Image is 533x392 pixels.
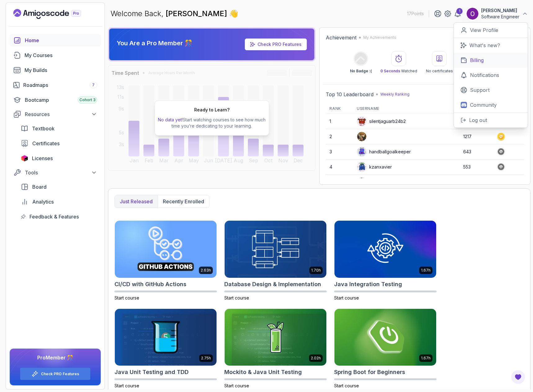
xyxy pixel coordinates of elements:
button: Log out [454,112,528,128]
div: Home [25,37,97,44]
a: Check PRO Features [245,38,307,50]
div: kzanxavier [357,162,392,172]
p: Billing [470,56,484,64]
h2: Spring Boot for Beginners [334,368,405,376]
td: 5 [326,175,353,190]
p: Start watching courses to see how much time you’re dedicating to your learning. [157,117,266,129]
td: 2 [326,129,353,144]
img: Spring Boot for Beginners card [334,309,436,366]
img: user profile image [357,132,366,141]
p: No Badge :( [350,69,372,74]
h2: Java Unit Testing and TDD [114,368,189,376]
td: 643 [459,144,493,160]
a: bootcamp [10,94,101,106]
a: licenses [17,152,101,164]
a: Mockito & Java Unit Testing card2.02hMockito & Java Unit TestingStart course [224,309,327,389]
p: Support [470,86,490,94]
p: No certificates [426,69,453,74]
p: 17 Points [407,11,424,17]
p: 2.63h [201,268,211,273]
span: Cohort 3 [79,97,96,102]
span: Textbook [32,125,55,132]
h2: CI/CD with GitHub Actions [114,280,186,289]
a: 1 [454,10,461,17]
button: Recently enrolled [158,195,209,208]
p: What's new? [469,42,500,49]
div: Tools [25,169,97,176]
a: View Profile [454,23,528,38]
a: CI/CD with GitHub Actions card2.63hCI/CD with GitHub ActionsStart course [114,220,217,301]
p: [PERSON_NAME] [481,7,519,14]
a: Check PRO Features [258,42,302,47]
div: handballgoalkeeper [357,147,411,157]
span: Feedback & Features [29,213,79,220]
h2: Achievement [326,34,356,41]
a: Spring Boot for Beginners card1.67hSpring Boot for BeginnersStart course [334,309,437,389]
td: 3 [326,144,353,160]
span: 0 Seconds [380,69,400,73]
p: 1.67h [421,268,431,273]
th: Username [353,104,459,114]
a: home [10,34,101,47]
button: Open Feedback Button [511,370,526,385]
img: default monster avatar [357,147,366,156]
img: jetbrains icon [21,155,28,161]
td: 1 [326,114,353,129]
td: 4 [326,160,353,175]
a: Notifications [454,68,528,83]
span: Start course [334,383,359,388]
p: 2.75h [201,356,211,361]
td: 553 [459,160,493,175]
button: Check PRO Features [20,367,91,380]
p: Community [470,101,497,109]
p: Just released [120,198,153,205]
h2: Java Integration Testing [334,280,402,289]
a: What's new? [454,38,528,53]
span: Start course [224,383,249,388]
p: You Are a Pro Member 🎊 [117,39,192,47]
p: View Profile [470,26,498,34]
span: Start course [114,383,139,388]
span: Licenses [32,155,53,162]
div: My Builds [25,66,97,74]
img: Database Design & Implementation card [225,221,326,278]
h2: Top 10 Leaderboard [326,91,374,98]
p: My Achievements [363,35,396,40]
p: Recently enrolled [163,198,204,205]
p: 2.02h [311,356,321,361]
span: Start course [334,295,359,300]
span: No data yet! [158,117,183,122]
a: Database Design & Implementation card1.70hDatabase Design & ImplementationStart course [224,220,327,301]
a: Java Unit Testing and TDD card2.75hJava Unit Testing and TDDStart course [114,309,217,389]
div: 1 [456,8,463,14]
a: board [17,181,101,193]
a: Community [454,97,528,112]
img: default monster avatar [357,162,366,172]
p: Notifications [470,71,499,79]
a: builds [10,64,101,76]
a: textbook [17,122,101,135]
span: Analytics [32,198,54,205]
p: Log out [469,116,487,124]
a: Landing page [13,9,95,19]
a: Java Integration Testing card1.67hJava Integration TestingStart course [334,220,437,301]
img: Java Unit Testing and TDD card [115,309,217,366]
img: Java Integration Testing card [334,221,436,278]
span: 7 [92,83,95,88]
div: Bootcamp [25,96,97,104]
span: Certificates [32,140,60,147]
img: user profile image [357,178,366,187]
img: CI/CD with GitHub Actions card [115,221,217,278]
th: Rank [326,104,353,114]
a: certificates [17,137,101,150]
img: user profile image [467,8,478,20]
button: Resources [10,109,101,120]
img: default monster avatar [357,117,366,126]
span: [PERSON_NAME] [166,9,229,18]
a: Check PRO Features [41,372,79,376]
a: Support [454,83,528,97]
span: Start course [224,295,249,300]
div: Roadmaps [23,81,97,89]
img: Mockito & Java Unit Testing card [225,309,326,366]
p: Watched [380,69,417,74]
